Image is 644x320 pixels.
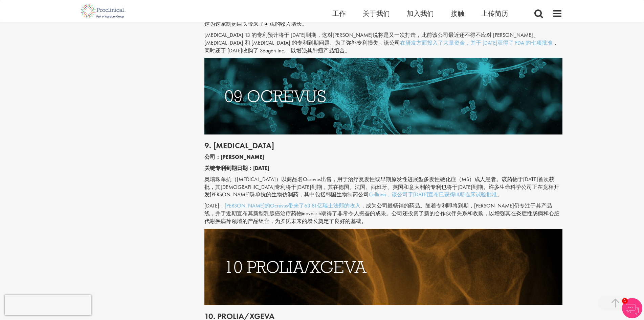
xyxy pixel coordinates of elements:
[451,9,464,18] a: 接触
[5,295,91,315] iframe: 验证码
[204,229,562,305] img: 专利即将到期的药物 Prolia/Xgeva
[204,31,538,46] font: [MEDICAL_DATA] 13 的专利预计将于 [DATE]到期，这对[PERSON_NAME]说将是又一次打击，此前该公司最近还不得不应对 [PERSON_NAME]、[MEDICAL_D...
[481,9,508,18] a: 上传简历
[332,9,346,18] a: 工作
[204,202,559,225] font: ，成为公司最畅销的药品。随着专利即将到期，[PERSON_NAME]仍专注于其产品线，并于近期宣布其新型乳腺癌治疗药物inavolisib取得了非常令人振奋的成果。公司还投资了新的合作伙伴关系和...
[407,9,434,18] a: 加入我们
[204,202,225,209] font: [DATE]，
[204,58,562,134] img: 专利即将到期的药物 Ocrevus
[622,298,642,318] img: 聊天机器人
[369,191,497,198] a: Celltrion，该公司于[DATE]宣布已获得III期临床试验批准
[204,5,558,27] font: 辉瑞公司的Prevnar 13疫苗用于预防由13种肺炎链球菌引起的感染，这些细菌可导致肺炎、脑膜炎和其他严重疾病。该疫苗于2009年底在欧洲首次推出，用于婴儿，并于[DATE]获得美国食品药品监...
[225,202,360,209] a: [PERSON_NAME]的Ocrevus带来了63.81亿瑞士法郎的收入
[204,39,558,54] font: ，同时还于 [DATE]收购了 Seagen Inc.，以增强其肿瘤产品组合。
[363,9,390,18] a: 关于我们
[204,176,559,198] font: 奥瑞珠单抗（[MEDICAL_DATA]）以商品名Ocrevus出售，用于治疗复发性或早期原发性进展型多发性硬化症（MS）成人患者。该药物于[DATE]首次获批，其[DEMOGRAPHIC_DA...
[400,39,553,46] a: 在研发方面投入了大量资金，并于 [DATE]获得了 FDA 的七项批准
[204,140,274,151] font: 9. [MEDICAL_DATA]
[204,153,264,161] font: 公司：[PERSON_NAME]
[624,298,626,303] font: 1
[204,165,269,172] font: 关键专利到期日期：[DATE]
[497,191,503,198] font: 。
